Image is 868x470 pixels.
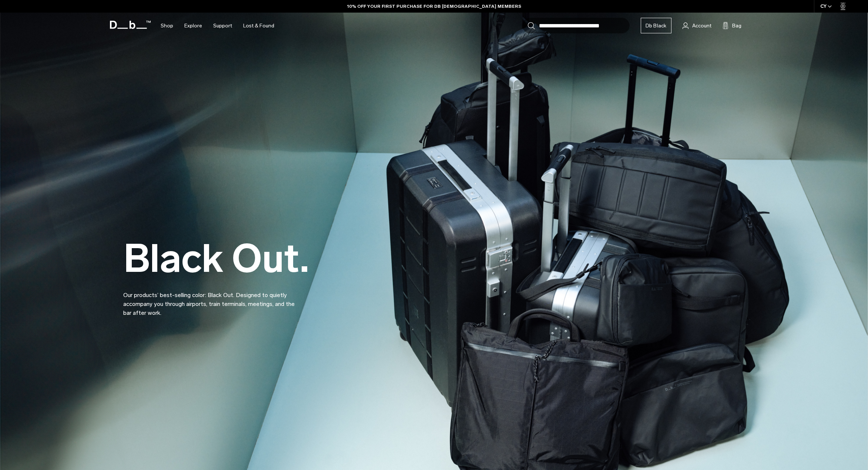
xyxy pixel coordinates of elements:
button: Bag [723,21,741,30]
p: Our products’ best-selling color: Black Out. Designed to quietly accompany you through airports, ... [123,282,301,317]
nav: Main Navigation [155,13,280,39]
a: 10% OFF YOUR FIRST PURCHASE FOR DB [DEMOGRAPHIC_DATA] MEMBERS [347,3,521,10]
span: Account [692,22,711,30]
span: Bag [732,22,741,30]
a: Shop [161,13,173,39]
a: Account [683,21,711,30]
a: Db Black [641,18,671,33]
h2: Black Out. [123,239,309,278]
a: Explore [184,13,202,39]
a: Lost & Found [243,13,274,39]
a: Support [213,13,232,39]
